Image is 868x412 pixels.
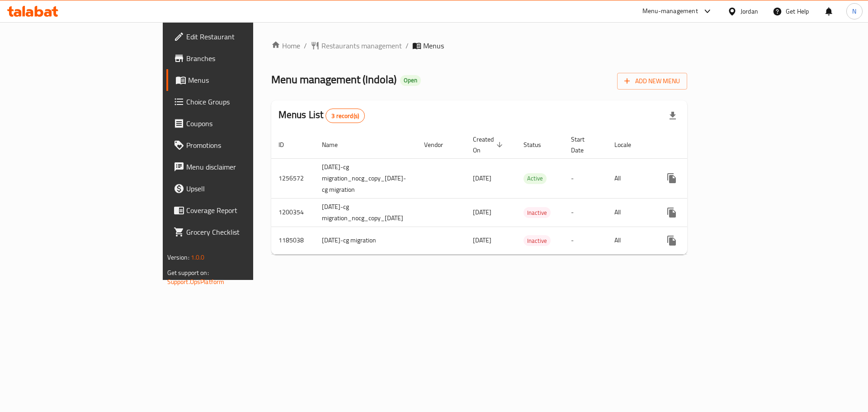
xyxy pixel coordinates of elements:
[166,47,308,69] a: Branches
[524,208,551,218] span: Inactive
[614,139,643,150] span: Locale
[315,158,417,198] td: [DATE]-cg migration_nocg_copy_[DATE]-cg migration
[166,156,308,178] a: Menu disclaimer
[186,53,301,64] span: Branches
[186,96,301,107] span: Choice Groups
[607,198,654,227] td: All
[326,112,364,120] span: 3 record(s)
[166,113,308,134] a: Coupons
[271,40,688,51] nav: breadcrumb
[278,108,365,123] h2: Menus List
[406,40,409,51] li: /
[167,251,189,263] span: Version:
[400,75,421,86] div: Open
[852,6,856,16] span: N
[473,206,491,218] span: [DATE]
[473,134,505,156] span: Created On
[166,134,308,156] a: Promotions
[271,69,396,90] span: Menu management ( Indola )
[473,172,491,184] span: [DATE]
[186,140,301,151] span: Promotions
[524,173,547,184] span: Active
[271,131,755,255] table: enhanced table
[607,227,654,254] td: All
[166,221,308,243] a: Grocery Checklist
[191,251,205,263] span: 1.0.0
[322,139,349,150] span: Name
[607,158,654,198] td: All
[564,158,607,198] td: -
[167,276,225,288] a: Support.OpsPlatform
[186,161,301,172] span: Menu disclaimer
[166,26,308,47] a: Edit Restaurant
[654,131,755,159] th: Actions
[166,178,308,199] a: Upsell
[400,76,421,84] span: Open
[661,167,683,189] button: more
[661,202,683,223] button: more
[167,267,209,279] span: Get support on:
[186,31,301,42] span: Edit Restaurant
[186,118,301,129] span: Coupons
[321,40,402,51] span: Restaurants management
[524,139,553,150] span: Status
[524,173,547,184] div: Active
[278,139,296,150] span: ID
[311,40,402,51] a: Restaurants management
[683,202,704,223] button: Change Status
[524,236,551,246] span: Inactive
[524,235,551,246] div: Inactive
[564,227,607,254] td: -
[166,69,308,91] a: Menus
[564,198,607,227] td: -
[662,105,684,127] div: Export file
[166,199,308,221] a: Coverage Report
[424,139,455,150] span: Vendor
[473,234,491,246] span: [DATE]
[661,230,683,251] button: more
[188,75,301,85] span: Menus
[524,207,551,218] div: Inactive
[325,109,365,123] div: Total records count
[683,167,704,189] button: Change Status
[186,227,301,237] span: Grocery Checklist
[166,91,308,113] a: Choice Groups
[642,6,698,17] div: Menu-management
[186,183,301,194] span: Upsell
[423,40,444,51] span: Menus
[617,73,687,90] button: Add New Menu
[624,76,680,87] span: Add New Menu
[315,198,417,227] td: [DATE]-cg migration_nocg_copy_[DATE]
[741,6,758,16] div: Jordan
[571,134,596,156] span: Start Date
[683,230,704,251] button: Change Status
[186,205,301,216] span: Coverage Report
[315,227,417,254] td: [DATE]-cg migration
